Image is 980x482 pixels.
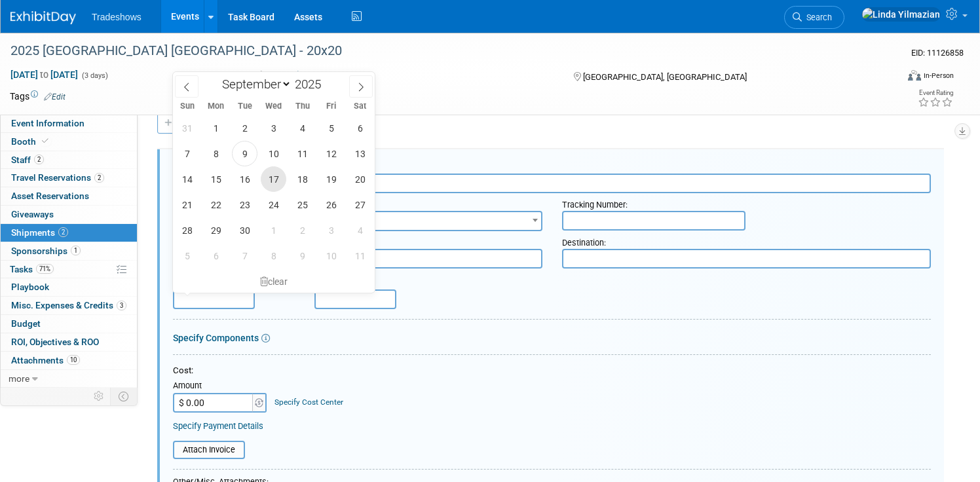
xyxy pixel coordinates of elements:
td: Tags [10,90,66,103]
span: Sat [346,102,375,111]
span: Shipments [11,227,68,238]
span: Thu [288,102,317,111]
span: October 2, 2025 [290,217,315,243]
button: Committed [251,69,329,83]
span: September 7, 2025 [174,141,200,166]
span: Staff [11,155,44,165]
a: Misc. Expenses & Credits3 [1,297,137,314]
span: October 3, 2025 [318,217,344,243]
span: September 11, 2025 [290,141,315,166]
span: September 22, 2025 [203,192,229,217]
select: Month [216,76,292,92]
div: Delivery Date: [314,272,489,289]
span: September 3, 2025 [261,115,286,141]
span: September 6, 2025 [347,115,373,141]
span: September 8, 2025 [203,141,229,166]
span: October 11, 2025 [347,243,373,269]
span: Tue [231,102,259,111]
span: Travel Reservations [11,172,104,183]
img: Format-Inperson.png [908,70,921,81]
span: Event Information [11,118,85,128]
span: Sponsorships [11,246,81,256]
span: [DATE] [DATE] [10,69,79,81]
a: Booth [1,133,137,151]
span: October 8, 2025 [261,243,286,269]
span: Search [802,12,832,22]
span: September 24, 2025 [261,192,286,217]
div: Amount [173,380,268,393]
a: ROI, Objectives & ROO [1,333,137,351]
span: more [9,373,29,384]
span: September 13, 2025 [347,141,373,166]
span: September 26, 2025 [318,192,344,217]
span: [GEOGRAPHIC_DATA], [GEOGRAPHIC_DATA] [583,72,747,82]
a: Travel Reservations2 [1,169,137,187]
span: Giveaways [11,209,54,219]
span: September 16, 2025 [232,166,257,192]
body: Rich Text Area. Press ALT-0 for help. [7,5,739,56]
span: September 20, 2025 [347,166,373,192]
div: Cost: [173,365,931,377]
span: Playbook [11,282,49,292]
a: Search [784,6,844,29]
span: 71% [36,264,54,274]
span: Budget [11,318,41,329]
a: Event Information [1,115,137,132]
span: 3 [117,301,126,310]
span: Tasks [10,264,54,274]
span: Attachments [11,355,80,365]
div: Event Rating [918,90,953,96]
a: Add a Shipment [157,113,239,134]
span: Tradeshows [92,12,141,22]
span: September 2, 2025 [232,115,257,141]
span: September 23, 2025 [232,192,257,217]
span: Fri [317,102,346,111]
i: Booth reservation complete [42,138,48,145]
a: Sponsorships1 [1,242,137,260]
span: August 31, 2025 [174,115,200,141]
span: September 17, 2025 [261,166,286,192]
a: Playbook [1,278,137,296]
span: to [38,69,50,80]
span: Mon [202,102,231,111]
input: Year [292,77,331,92]
a: Budget [1,315,137,333]
span: September 29, 2025 [203,217,229,243]
div: Event Format [813,68,954,88]
span: September 14, 2025 [174,166,200,192]
a: Edit [44,92,66,102]
td: Toggle Event Tabs [111,388,138,405]
div: clear [173,270,375,293]
span: 10 [67,355,80,365]
a: Specify Cost Center [274,398,343,407]
span: 2 [94,173,104,183]
span: Sun [173,102,202,111]
span: Event ID: 11126858 [911,48,964,58]
a: Specify Payment Details [173,421,263,431]
td: Personalize Event Tab Strip [88,388,111,405]
img: ExhibitDay [10,11,76,24]
a: Asset Reservations [1,187,137,205]
span: October 4, 2025 [347,217,373,243]
span: September 21, 2025 [174,192,200,217]
span: September 25, 2025 [290,192,315,217]
a: Attachments10 [1,352,137,369]
span: September 9, 2025 [232,141,257,166]
span: (3 days) [81,71,108,80]
span: October 1, 2025 [261,217,286,243]
span: Misc. Expenses & Credits [11,300,126,310]
span: October 6, 2025 [203,243,229,269]
span: 2 [58,227,68,237]
div: Tracking Number: [562,193,932,211]
div: Destination: [562,231,932,249]
span: Asset Reservations [11,191,89,201]
span: October 7, 2025 [232,243,257,269]
span: Wed [259,102,288,111]
span: September 18, 2025 [290,166,315,192]
a: Giveaways [1,206,137,223]
span: September 28, 2025 [174,217,200,243]
div: Description (e.g. "Booth Furniture"): [173,156,931,174]
span: September 4, 2025 [290,115,315,141]
span: September 10, 2025 [261,141,286,166]
span: September 30, 2025 [232,217,257,243]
